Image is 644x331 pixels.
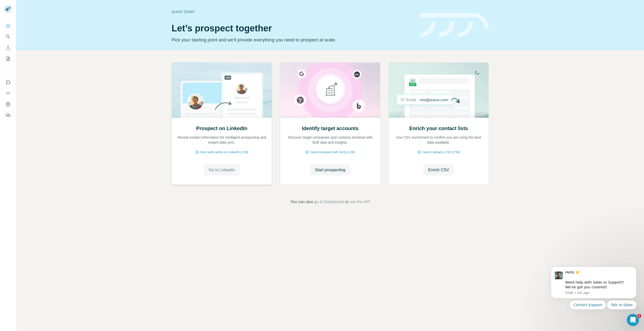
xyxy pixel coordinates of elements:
[310,164,350,176] button: Start prospecting
[637,314,641,318] span: 1
[290,199,313,205] span: You can also
[204,164,240,176] button: Go to LinkedIn
[310,150,355,154] span: How to prospect with Surfe (1:30)
[4,32,12,41] button: Search
[314,199,344,205] button: go to Dashboard
[4,43,12,52] button: Enrich CSV
[422,150,460,154] span: How to upload a CSV (2:59)
[409,125,468,132] h2: Enrich your contact lists
[177,135,267,145] p: Reveal contact information for intelligent prospecting and instant data sync.
[543,260,644,328] iframe: Intercom notifications message
[196,125,247,132] h2: Prospect on LinkedIn
[315,167,345,173] span: Start prospecting
[4,111,12,120] button: Feedback
[4,89,12,98] button: Use Surfe API
[172,63,272,118] img: Prospect on LinkedIn
[209,167,235,173] span: Go to LinkedIn
[428,167,449,173] span: Enrich CSV
[4,100,12,109] button: Dashboard
[302,125,359,132] h2: Identify target accounts
[172,9,414,14] div: Quick start
[345,199,348,205] span: or
[4,54,12,63] button: My lists
[285,135,375,145] p: Discover target companies and contacts enriched with B2B data and insights.
[394,135,484,145] p: Use CSV enrichment to confirm you are using the best data available.
[423,164,454,176] button: Enrich CSV
[420,13,489,37] img: banner
[4,21,12,30] button: Quick start
[200,150,248,154] span: How Surfe works on LinkedIn (1:58)
[388,63,489,118] img: Enrich your contact lists
[349,199,370,205] button: use the API
[280,63,380,118] img: Identify target accounts
[172,23,414,33] h1: Let’s prospect together
[627,314,639,326] iframe: Intercom live chat
[4,78,12,87] button: Use Surfe on LinkedIn
[172,36,414,43] p: Pick your starting point and we’ll provide everything you need to prospect at scale.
